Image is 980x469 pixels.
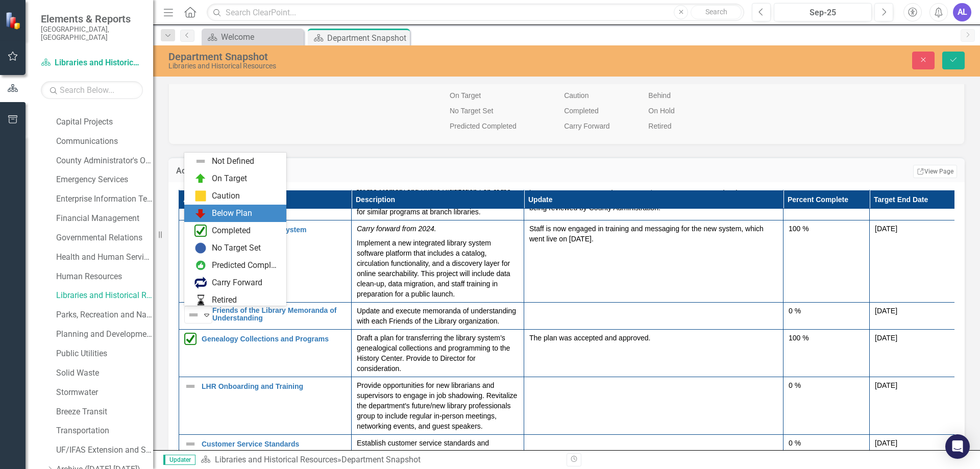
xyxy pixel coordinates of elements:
div: » [201,454,559,466]
a: LHR Onboarding and Training [202,383,346,390]
a: Enterprise Information Technology [56,193,153,205]
div: 0 % [789,306,864,316]
div: Department Snapshot [341,455,421,464]
button: AL [953,3,971,21]
span: [DATE] [875,381,897,389]
a: Communications [56,136,153,147]
small: [GEOGRAPHIC_DATA], [GEOGRAPHIC_DATA] [41,25,143,42]
img: Completed [194,225,207,237]
a: County Administrator's Office [56,155,153,167]
img: Below Plan [194,207,207,219]
div: No Target Set [212,242,261,254]
a: Governmental Relations [56,232,153,244]
a: Genealogy Collections and Programs [202,335,346,343]
img: Not Defined [184,380,197,392]
em: Carry forward from 2024. [357,225,436,233]
span: [DATE] [875,307,897,315]
a: Libraries and Historical Resources [215,455,337,464]
img: Caution [194,190,207,202]
div: 100 % [789,224,864,234]
a: Financial Management [56,213,153,225]
span: Search [705,8,727,16]
a: UF/IFAS Extension and Sustainability [56,445,153,456]
div: Retired [212,294,237,306]
a: Breeze Transit [56,406,153,418]
a: Customer Service Standards [202,440,346,448]
input: Search ClearPoint... [207,4,744,21]
p: Staff is now engaged in training and messaging for the new system, which went live on [DATE]. [529,224,778,244]
a: View Page [913,165,957,178]
a: Human Resources [56,271,153,283]
img: Completed [184,333,197,345]
span: Updater [163,455,195,465]
div: Department Snapshot [168,51,615,62]
div: Carry Forward [212,277,262,289]
a: Libraries and Historical Resources [56,290,153,302]
a: Emergency Services [56,174,153,186]
div: Sep-25 [777,7,868,19]
input: Search Below... [41,81,143,99]
p: Establish customer service standards and guidelines for all Libraries and Historical Resources st... [357,438,519,468]
button: Search [691,5,742,19]
button: Sep-25 [774,3,872,21]
div: Below Plan [212,208,252,219]
img: Not Defined [184,438,197,450]
a: Capital Projects [56,116,153,128]
a: Solid Waste [56,367,153,379]
a: Libraries and Historical Resources [41,57,143,69]
span: [DATE] [875,225,897,233]
img: Retired [194,294,207,306]
span: Elements & Reports [41,13,143,25]
p: Update and execute memoranda of understanding with each Friends of the Library organization. [357,306,519,326]
img: Not Defined [187,309,200,321]
p: Implement a new integrated library system software platform that includes a catalog, circulation ... [357,236,519,299]
div: Libraries and Historical Resources [168,62,615,70]
div: On Target [212,173,247,185]
div: Predicted Complete [212,260,280,271]
span: [DATE] [875,334,897,342]
div: Not Defined [212,156,254,167]
p: The plan was accepted and approved. [529,333,778,343]
img: Carry Forward [194,277,207,289]
p: Provide opportunities for new librarians and supervisors to engage in job shadowing. Revitalize t... [357,380,519,431]
div: 0 % [789,380,864,390]
div: Department Snapshot [327,32,407,44]
a: Stormwater [56,387,153,399]
img: Not Defined [194,155,207,167]
p: Draft a plan for transferring the library system’s genealogical collections and programming to th... [357,333,519,374]
img: Predicted Complete [194,259,207,271]
div: Welcome [221,31,301,43]
img: No Target Set [194,242,207,254]
a: Planning and Development Services [56,329,153,340]
img: ClearPoint Strategy [5,12,23,30]
a: Transportation [56,425,153,437]
a: Welcome [204,31,301,43]
div: Caution [212,190,240,202]
a: Parks, Recreation and Natural Resources [56,309,153,321]
h3: Actions [176,166,466,176]
div: Completed [212,225,251,237]
img: On Target [194,172,207,185]
div: Open Intercom Messenger [945,434,970,459]
div: 0 % [789,438,864,448]
a: Health and Human Services [56,252,153,263]
span: [DATE] [875,439,897,447]
a: Public Utilities [56,348,153,360]
a: Friends of the Library Memoranda of Understanding [212,307,346,323]
div: 100 % [789,333,864,343]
